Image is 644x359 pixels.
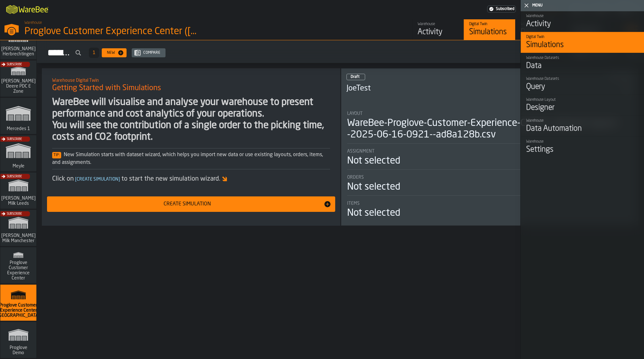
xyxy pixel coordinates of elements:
[118,177,120,182] span: ]
[347,111,632,116] div: Title
[52,77,330,83] h2: Sub Title
[86,48,102,58] div: ButtonLoadMore-Load More-Prev-First-Last
[52,83,161,93] span: Getting Started with Simulations
[347,175,364,180] span: Orders
[515,19,567,40] a: link-to-/wh/i/b725f59e-a7b8-4257-9acf-85a504d5909c/data
[347,207,400,219] div: Not selected
[0,23,36,61] a: link-to-/wh/i/f0a6b354-7883-413a-84ff-a65eb9c31f03/simulations
[347,111,363,116] span: Layout
[464,19,515,40] a: link-to-/wh/i/b725f59e-a7b8-4257-9acf-85a504d5909c/simulations
[346,83,621,94] h3: JoeTest
[347,149,632,170] div: stat-Assignment
[347,201,360,206] span: Items
[347,181,400,193] div: Not selected
[0,98,36,135] a: link-to-/wh/i/a24a3e22-db74-4543-ba93-f633e23cdb4e/simulations
[469,22,510,26] div: Digital Twin
[74,177,121,182] span: Create Simulation
[75,177,77,182] span: [
[7,63,22,66] span: Subscribe
[346,105,633,220] section: card-SimulationDashboardCard-draft
[0,247,36,285] a: link-to-/wh/i/ad8a128b-0962-41b6-b9c5-f48cc7973f93/simulations
[418,27,459,37] div: Activity
[52,175,330,184] div: Click on to start the new simulation wizard.
[347,201,632,219] div: stat-Items
[42,68,340,226] div: ItemListCard-
[500,75,633,79] div: Updated: 6/16/2025, 9:01:11 PM Created: 6/16/2025, 9:00:56 PM
[104,51,118,55] div: New
[347,118,632,141] div: WareBee-Proglove-Customer-Experience-Center--dataset-layout--2025-06-16-0921--ad8a128b.csv
[3,260,34,281] span: Proglove Customer Experience Center
[132,48,166,57] button: button-Compare
[51,200,324,208] div: Create Simulation
[469,27,510,37] div: Simulations
[24,21,42,25] span: Warehouse
[24,26,198,37] div: Proglove Customer Experience Center ([GEOGRAPHIC_DATA])
[52,151,330,166] div: New Simulation starts with dataset wizard, which helps you import new data or use existing layout...
[347,155,400,167] div: Not selected
[487,5,516,13] div: Menu Subscription
[347,149,632,154] div: Title
[347,175,632,196] div: stat-Orders
[347,175,632,180] div: Title
[351,75,360,79] span: Draft
[346,74,365,80] div: status-0 2
[47,73,335,97] div: title-Getting Started with Simulations
[93,51,95,55] span: 1
[7,212,22,216] span: Subscribe
[102,48,127,57] button: button-New
[347,149,374,154] span: Assignment
[3,345,34,355] span: Proglove Demo
[0,210,36,247] a: link-to-/wh/i/b09612b5-e9f1-4a3a-b0a4-784729d61419/simulations
[0,173,36,210] a: link-to-/wh/i/9ddcc54a-0a13-4fa4-8169-7a9b979f5f30/simulations
[0,135,36,173] a: link-to-/wh/i/a559492c-8db7-4f96-b4fe-6fc1bd76401c/simulations
[347,201,632,206] div: Title
[47,196,335,212] button: button-Create Simulation
[7,175,22,178] span: Subscribe
[52,152,61,158] span: Tip:
[0,61,36,98] a: link-to-/wh/i/9d85c013-26f4-4c06-9c7d-6d35b33af13a/simulations
[341,68,638,226] div: ItemListCard-DashboardItemContainer
[418,22,459,26] div: Warehouse
[347,111,632,144] div: stat-Layout
[141,51,163,55] div: Compare
[496,7,514,11] span: Subscribed
[37,40,644,63] h2: button-Simulations
[5,126,31,131] span: Mercedes 1
[7,137,22,141] span: Subscribe
[412,19,464,40] a: link-to-/wh/i/b725f59e-a7b8-4257-9acf-85a504d5909c/feed/
[52,97,330,143] div: WareBee will visualise and analyse your warehouse to present performance and cost analytics of yo...
[487,5,516,13] a: link-to-/wh/i/b725f59e-a7b8-4257-9acf-85a504d5909c/settings/billing
[0,285,36,322] a: link-to-/wh/i/b725f59e-a7b8-4257-9acf-85a504d5909c/simulations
